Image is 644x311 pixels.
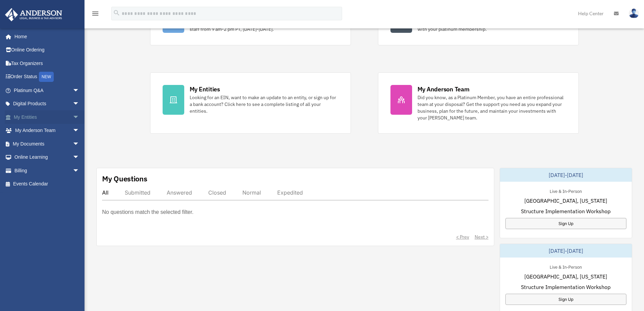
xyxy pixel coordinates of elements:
div: NEW [39,72,54,82]
div: My Entities [190,85,220,93]
a: Digital Productsarrow_drop_down [5,97,90,111]
img: User Pic [629,8,639,18]
span: Structure Implementation Workshop [521,207,611,215]
a: menu [91,12,99,18]
a: Billingarrow_drop_down [5,164,90,177]
span: arrow_drop_down [73,97,86,111]
div: Answered [167,189,192,196]
a: My Entitiesarrow_drop_down [5,110,90,124]
a: My Entities Looking for an EIN, want to make an update to an entity, or sign up for a bank accoun... [150,72,351,134]
a: My Documentsarrow_drop_down [5,137,90,151]
span: [GEOGRAPHIC_DATA], [US_STATE] [524,272,607,281]
span: arrow_drop_down [73,151,86,164]
a: Events Calendar [5,177,90,191]
div: Normal [242,189,261,196]
i: menu [91,9,99,18]
p: No questions match the selected filter. [102,207,193,217]
div: Looking for an EIN, want to make an update to an entity, or sign up for a bank account? Click her... [190,94,338,114]
span: arrow_drop_down [73,137,86,151]
a: My Anderson Teamarrow_drop_down [5,124,90,137]
div: Did you know, as a Platinum Member, you have an entire professional team at your disposal? Get th... [418,94,566,121]
a: Platinum Q&Aarrow_drop_down [5,84,90,97]
div: Live & In-Person [544,187,587,194]
a: Sign Up [505,218,626,229]
span: arrow_drop_down [73,124,86,138]
div: Live & In-Person [544,263,587,270]
div: [DATE]-[DATE] [500,244,632,258]
div: [DATE]-[DATE] [500,168,632,182]
i: search [113,9,120,17]
span: arrow_drop_down [73,164,86,178]
div: Closed [208,189,226,196]
span: [GEOGRAPHIC_DATA], [US_STATE] [524,197,607,205]
img: Anderson Advisors Platinum Portal [3,8,64,21]
a: Tax Organizers [5,57,90,70]
span: Structure Implementation Workshop [521,283,611,291]
div: All [102,189,109,196]
span: arrow_drop_down [73,110,86,124]
a: Sign Up [505,294,626,305]
div: My Anderson Team [418,85,470,93]
div: Submitted [125,189,150,196]
a: Online Learningarrow_drop_down [5,151,90,164]
a: Order StatusNEW [5,70,90,84]
a: My Anderson Team Did you know, as a Platinum Member, you have an entire professional team at your... [378,72,579,134]
a: Online Ordering [5,43,90,57]
a: Home [5,30,86,43]
div: Expedited [277,189,303,196]
div: My Questions [102,174,147,184]
span: arrow_drop_down [73,84,86,97]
